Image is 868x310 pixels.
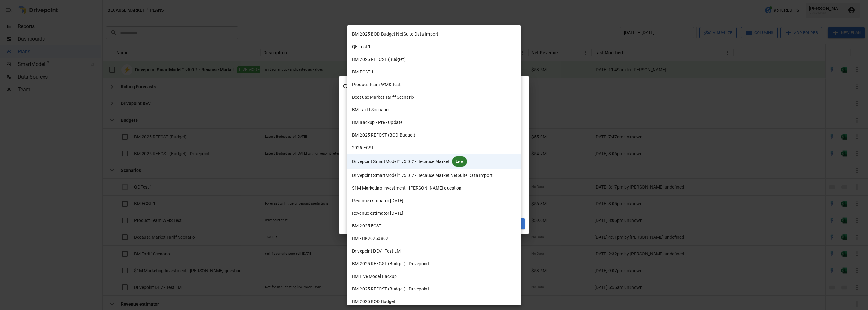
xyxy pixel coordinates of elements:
span: BM 2025 REFCST (BOD Budget) [352,132,416,138]
span: 2025 FCST [352,144,374,151]
span: Live [452,158,467,165]
span: BM 2025 BOD Budget NetSuite Data Import [352,31,438,38]
span: BM Live Model Backup [352,273,397,280]
span: BM Tariff Scenario [352,107,389,113]
span: BM 2025 BOD Budget [352,298,395,305]
span: QE Test 1 [352,44,371,50]
span: Revenue estimator [DATE] [352,210,403,217]
span: BM FCST 1 [352,69,374,75]
span: Drivepoint SmartModel™ v5.0.2 - Because Market NetSuite Data Import [352,172,493,179]
span: Product Team WMS Test [352,81,401,88]
span: BM 2025 REFCST (Budget) - Drivepoint [352,286,429,292]
span: BM 2025 REFCST (Budget) [352,56,406,63]
span: Revenue estimator [DATE] [352,197,403,204]
span: Drivepoint SmartModel™ v5.0.2 - Because Market [352,158,449,165]
span: $1M Marketing Investment - [PERSON_NAME] question [352,185,461,191]
span: BM Backup - Pre - Update [352,119,402,126]
span: BM 2025 FCST [352,223,382,229]
span: BM - BK20250802 [352,235,388,242]
span: Drivepoint DEV - Test LM [352,248,401,254]
span: BM 2025 REFCST (Budget) - Drivepoint [352,260,429,267]
span: Because Market Tariff Scenario [352,94,414,101]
